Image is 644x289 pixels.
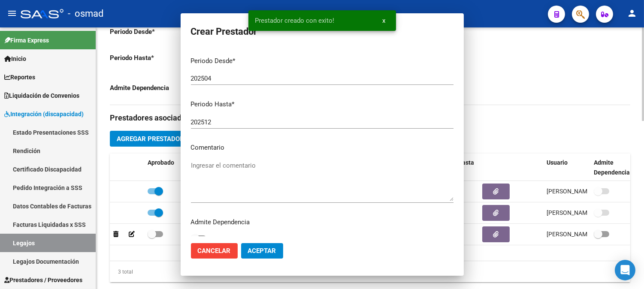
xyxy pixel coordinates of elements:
p: Periodo Desde [110,27,186,36]
datatable-header-cell: Usuario [543,154,590,182]
span: Cancelar [198,247,231,255]
span: Reportes [4,72,35,82]
p: Comentario [191,143,454,153]
p: Admite Dependencia [191,217,454,227]
span: Liquidación de Convenios [4,91,79,100]
span: [PERSON_NAME] [DATE] [547,188,614,195]
div: 3 total [110,267,133,277]
span: Agregar Prestador [117,135,184,143]
button: Aceptar [241,243,283,259]
span: Aceptar [248,247,276,255]
mat-icon: menu [7,8,17,18]
span: Prestador creado con exito! [255,16,335,25]
span: Usuario [547,159,568,166]
datatable-header-cell: Admite Dependencia [590,154,638,182]
p: Periodo Hasta [110,53,186,63]
span: Prestadores / Proveedores [4,275,82,285]
span: Integración (discapacidad) [4,109,84,119]
span: Inicio [4,54,26,63]
span: Aprobado [148,159,174,166]
mat-icon: person [627,8,637,18]
button: Cancelar [191,243,238,259]
span: Firma Express [4,36,49,45]
p: Periodo Desde [191,56,454,66]
span: - osmad [68,4,103,23]
h2: Crear Prestador [191,24,454,40]
span: [PERSON_NAME] [DATE] [547,209,614,216]
p: Periodo Hasta [191,99,454,109]
span: Admite Dependencia [594,159,630,176]
span: [PERSON_NAME] [DATE] [547,231,614,238]
datatable-header-cell: Prestador [178,154,247,182]
datatable-header-cell: Aprobado [144,154,178,182]
p: Admite Dependencia [110,83,186,93]
h3: Prestadores asociados al legajo [110,112,630,124]
div: Open Intercom Messenger [615,260,635,280]
span: x [383,17,386,24]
